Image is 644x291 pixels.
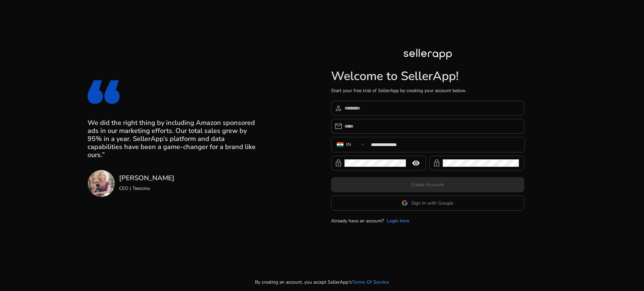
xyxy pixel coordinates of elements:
h3: [PERSON_NAME] [119,174,174,182]
h3: We did the right thing by including Amazon sponsored ads in our marketing efforts. Our total sale... [88,119,259,159]
span: person [334,104,342,112]
span: lock [433,159,441,167]
h1: Welcome to SellerApp! [331,69,524,83]
p: CEO | Teeccino [119,185,174,192]
span: email [334,122,342,130]
p: Already have an account? [331,217,384,224]
span: lock [334,159,342,167]
mat-icon: remove_red_eye [408,159,424,167]
p: Start your free trial of SellerApp by creating your account below. [331,87,524,94]
a: Terms Of Service [352,279,389,286]
a: Login here [387,217,410,224]
div: IN [346,141,351,148]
